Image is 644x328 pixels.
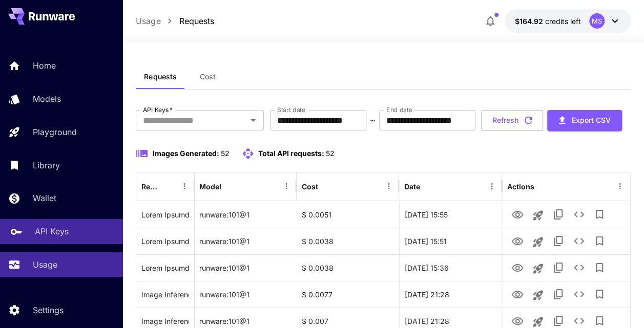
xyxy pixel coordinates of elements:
button: Add to library [589,257,610,278]
div: $ 0.0051 [297,201,399,228]
button: Menu [279,179,294,193]
button: Export CSV [547,110,622,131]
button: Copy TaskUUID [548,204,569,225]
button: See details [569,257,589,278]
button: $164.91534MS [505,9,631,33]
span: $164.92 [515,17,545,26]
button: Launch in playground [528,258,548,279]
span: credits left [545,17,581,26]
button: View Image [507,230,528,251]
div: $ 0.0038 [297,228,399,254]
p: Wallet [33,192,56,204]
p: ~ [370,114,376,126]
p: Models [33,93,61,105]
span: Images Generated: [152,149,219,158]
button: Launch in playground [528,205,548,226]
div: $ 0.0038 [297,254,399,281]
span: Total API requests: [258,149,324,158]
button: Launch in playground [528,285,548,305]
span: 52 [221,149,230,158]
a: Requests [179,15,214,27]
div: Actions [507,182,534,191]
label: API Keys [143,105,173,114]
span: Cost [200,72,216,81]
button: Menu [613,179,627,193]
div: MS [589,13,605,29]
button: View Image [507,204,528,225]
p: Library [33,159,60,171]
button: Copy TaskUUID [548,231,569,251]
label: Start date [277,105,305,114]
button: View Image [507,257,528,278]
button: Menu [485,179,499,193]
button: Menu [177,179,192,193]
div: 27 Aug, 2025 15:51 [399,228,502,254]
div: Click to copy prompt [141,202,189,228]
div: Cost [302,182,318,191]
button: Copy TaskUUID [548,284,569,304]
div: runware:101@1 [194,254,297,281]
div: $164.91534 [515,16,581,27]
button: Add to library [589,204,610,225]
button: Copy TaskUUID [548,257,569,278]
button: Launch in playground [528,232,548,252]
p: Playground [33,126,77,138]
div: Click to copy prompt [141,255,189,281]
div: runware:101@1 [194,201,297,228]
button: Open [246,113,260,127]
div: runware:101@1 [194,228,297,254]
nav: breadcrumb [136,15,214,27]
div: $ 0.0077 [297,281,399,308]
a: Usage [136,15,160,27]
div: 27 Aug, 2025 15:55 [399,201,502,228]
p: Usage [33,258,57,271]
div: Request [141,182,162,191]
button: Sort [421,179,435,193]
p: Settings [33,304,64,316]
div: Model [199,182,221,191]
div: 25 Aug, 2025 21:28 [399,281,502,308]
button: See details [569,231,589,251]
span: Requests [144,72,176,81]
div: Date [404,182,420,191]
button: Add to library [589,284,610,304]
label: End date [386,105,412,114]
button: Sort [163,179,177,193]
button: View Image [507,283,528,304]
div: runware:101@1 [194,281,297,308]
button: Add to library [589,231,610,251]
button: Sort [222,179,237,193]
div: Click to copy prompt [141,281,189,308]
button: Refresh [481,110,543,131]
div: 27 Aug, 2025 15:36 [399,254,502,281]
button: See details [569,204,589,225]
button: Sort [319,179,334,193]
button: Menu [382,179,396,193]
span: 52 [326,149,335,158]
button: See details [569,284,589,304]
div: Click to copy prompt [141,228,189,254]
p: Home [33,59,56,72]
p: API Keys [35,225,69,237]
